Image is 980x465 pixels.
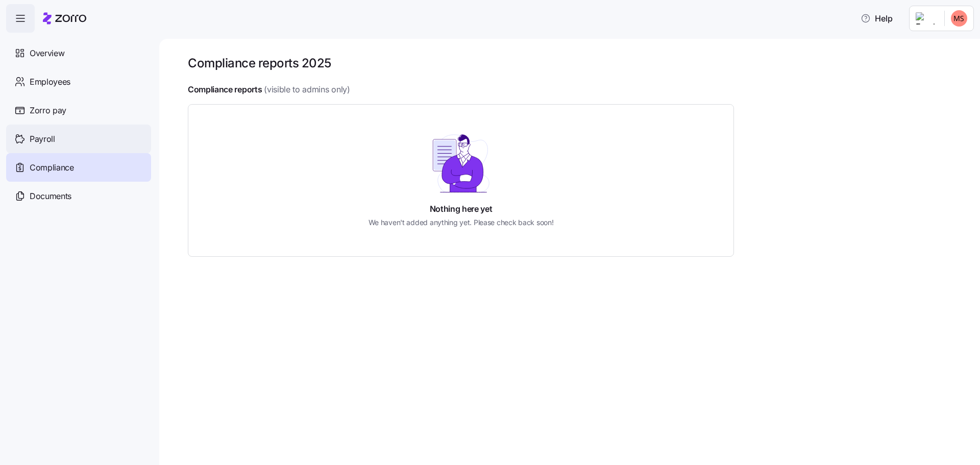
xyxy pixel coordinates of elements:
span: Help [861,12,893,25]
img: Employer logo [916,12,936,25]
h1: Compliance reports 2025 [188,55,331,71]
span: Overview [30,47,64,60]
button: Help [852,8,901,29]
a: Employees [6,67,151,96]
a: Documents [6,182,151,210]
a: Zorro pay [6,96,151,125]
a: Compliance [6,153,151,182]
span: Employees [30,76,70,88]
span: (visible to admins only) [264,83,350,96]
span: Documents [30,190,71,203]
h4: Nothing here yet [430,203,493,215]
a: Overview [6,39,151,67]
h5: We haven't added anything yet. Please check back soon! [369,217,554,228]
h4: Compliance reports [188,84,262,95]
span: Payroll [30,133,55,145]
a: Payroll [6,125,151,153]
span: Zorro pay [30,104,66,117]
img: 2036fec1cf29fd21ec70dd10b3e8dc14 [951,10,967,27]
span: Compliance [30,161,74,174]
